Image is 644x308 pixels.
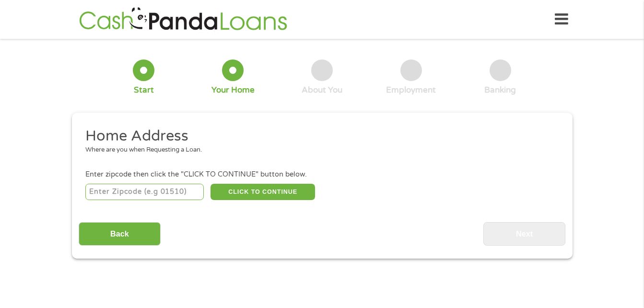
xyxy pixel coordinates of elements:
[134,85,154,95] div: Start
[79,222,161,246] input: Back
[85,127,551,146] h2: Home Address
[211,85,255,95] div: Your Home
[85,145,551,155] div: Where are you when Requesting a Loan.
[483,222,565,246] input: Next
[85,169,558,180] div: Enter zipcode then click the "CLICK TO CONTINUE" button below.
[484,85,516,95] div: Banking
[211,184,315,200] button: CLICK TO CONTINUE
[76,6,290,33] img: GetLoanNow Logo
[85,184,204,200] input: Enter Zipcode (e.g 01510)
[302,85,342,95] div: About You
[386,85,436,95] div: Employment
